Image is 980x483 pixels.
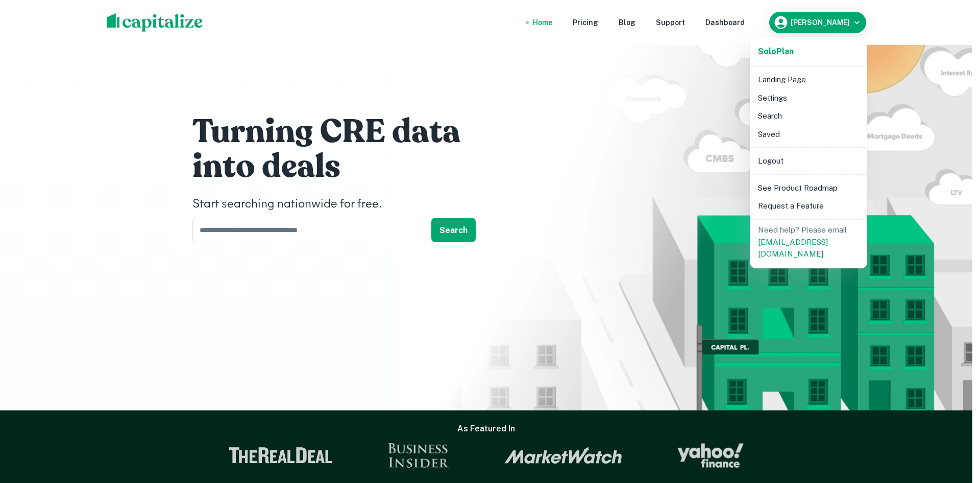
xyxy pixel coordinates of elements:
[754,152,863,170] li: Logout
[758,47,794,56] strong: Solo Plan
[758,224,859,260] p: Need help? Please email
[758,238,828,259] a: [EMAIL_ADDRESS][DOMAIN_NAME]
[754,179,863,197] li: See Product Roadmap
[758,45,794,58] a: SoloPlan
[754,71,863,89] li: Landing Page
[754,197,863,215] li: Request a Feature
[754,125,863,144] li: Saved
[929,401,980,450] iframe: Chat Widget
[754,89,863,107] li: Settings
[754,107,863,125] li: Search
